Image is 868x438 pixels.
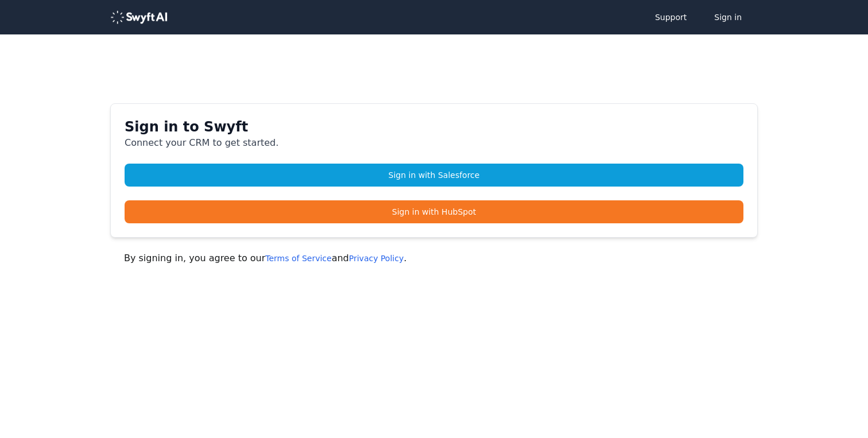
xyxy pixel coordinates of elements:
[349,254,404,263] a: Privacy Policy
[125,164,743,187] a: Sign in with Salesforce
[125,118,743,136] h1: Sign in to Swyft
[265,254,331,263] a: Terms of Service
[125,136,743,150] p: Connect your CRM to get started.
[125,200,743,223] a: Sign in with HubSpot
[644,6,698,29] a: Support
[124,251,744,265] p: By signing in, you agree to our and .
[110,10,168,24] img: logo-488353a97b7647c9773e25e94dd66c4536ad24f66c59206894594c5eb3334934.png
[703,6,753,29] button: Sign in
